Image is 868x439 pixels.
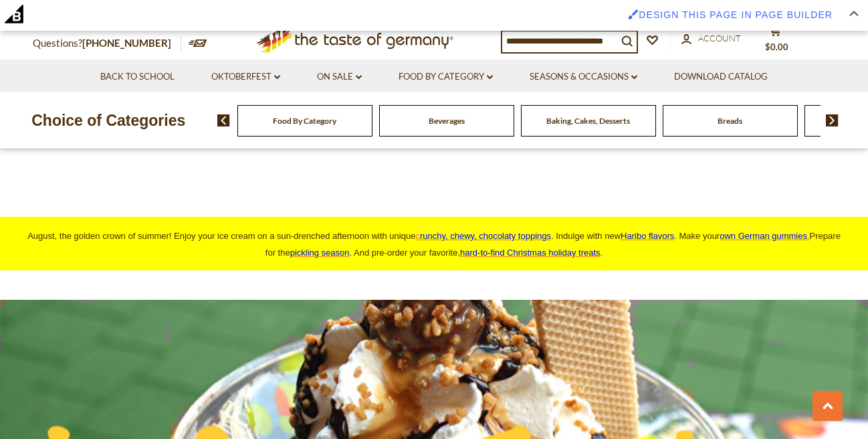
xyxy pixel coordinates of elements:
[100,70,175,84] a: Back to School
[290,248,350,258] a: pickling season
[826,114,839,126] img: next arrow
[755,24,795,58] button: $0.00
[399,70,493,84] a: Food By Category
[530,70,637,84] a: Seasons & Occasions
[27,231,841,258] span: August, the golden crown of summer! Enjoy your ice cream on a sun-drenched afternoon with unique ...
[420,231,551,241] span: runchy, chewy, chocolaty toppings
[429,116,465,126] a: Beverages
[273,116,336,126] a: Food By Category
[415,231,551,241] a: crunchy, chewy, chocolaty toppings
[317,70,362,84] a: On Sale
[681,31,741,46] a: Account
[720,231,809,241] a: own German gummies.
[674,70,768,84] a: Download Catalog
[718,116,742,126] a: Breads
[33,35,181,52] p: Questions?
[849,11,859,17] img: Close Admin Bar
[639,9,833,20] span: Design this page in Page Builder
[82,37,171,49] a: [PHONE_NUMBER]
[628,9,639,19] img: Enabled brush for page builder edit.
[720,231,807,241] span: own German gummies
[546,116,630,126] a: Baking, Cakes, Desserts
[217,114,230,126] img: previous arrow
[698,33,741,43] span: Account
[211,70,280,84] a: Oktoberfest
[621,231,674,241] a: Haribo flavors
[460,248,601,258] a: hard-to-find Christmas holiday treats
[765,41,788,52] span: $0.00
[621,3,839,27] a: Enabled brush for page builder edit. Design this page in Page Builder
[460,248,603,258] span: .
